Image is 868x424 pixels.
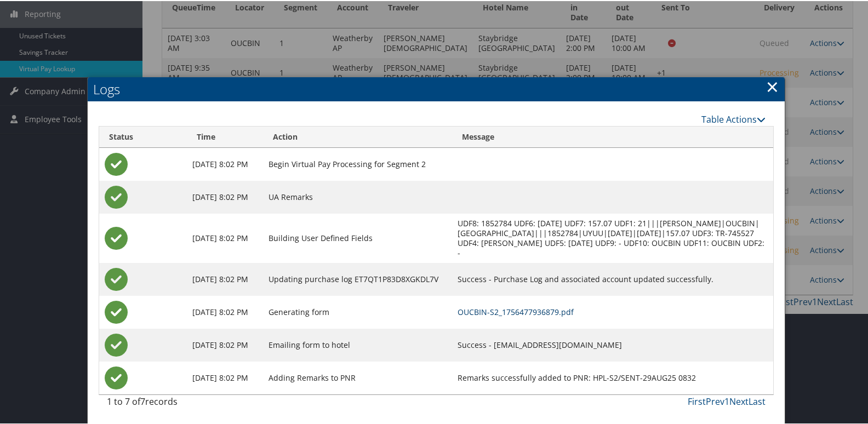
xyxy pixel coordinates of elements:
[688,394,706,406] a: First
[140,394,145,406] span: 7
[187,360,264,393] td: [DATE] 8:02 PM
[187,328,264,360] td: [DATE] 8:02 PM
[766,75,779,96] a: Close
[452,125,773,147] th: Message: activate to sort column ascending
[701,112,766,124] a: Table Actions
[263,262,452,295] td: Updating purchase log ET7QT1P83D8XGKDL7V
[263,147,452,180] td: Begin Virtual Pay Processing for Segment 2
[187,180,264,213] td: [DATE] 8:02 PM
[88,76,785,100] h2: Logs
[263,180,452,213] td: UA Remarks
[452,213,773,262] td: UDF8: 1852784 UDF6: [DATE] UDF7: 157.07 UDF1: 21|||[PERSON_NAME]|OUCBIN|[GEOGRAPHIC_DATA]|||18527...
[458,306,574,316] a: OUCBIN-S2_1756477936879.pdf
[187,147,264,180] td: [DATE] 8:02 PM
[724,394,729,406] a: 1
[749,394,766,406] a: Last
[729,394,749,406] a: Next
[452,262,773,295] td: Success - Purchase Log and associated account updated successfully.
[263,295,452,328] td: Generating form
[263,213,452,262] td: Building User Defined Fields
[99,125,186,147] th: Status: activate to sort column ascending
[263,125,452,147] th: Action: activate to sort column ascending
[706,394,724,406] a: Prev
[187,295,264,328] td: [DATE] 8:02 PM
[107,394,259,412] div: 1 to 7 of records
[187,213,264,262] td: [DATE] 8:02 PM
[187,262,264,295] td: [DATE] 8:02 PM
[263,360,452,393] td: Adding Remarks to PNR
[452,360,773,393] td: Remarks successfully added to PNR: HPL-S2/SENT-29AUG25 0832
[187,125,264,147] th: Time: activate to sort column ascending
[452,328,773,360] td: Success - [EMAIL_ADDRESS][DOMAIN_NAME]
[263,328,452,360] td: Emailing form to hotel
